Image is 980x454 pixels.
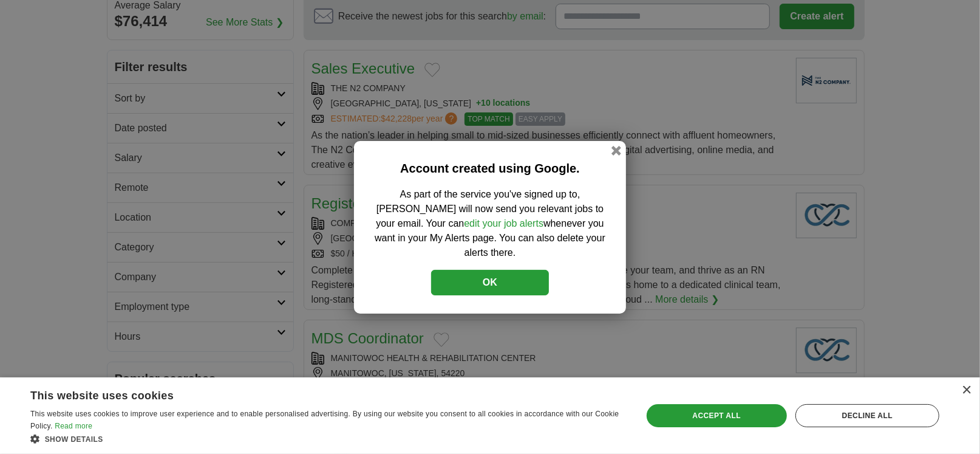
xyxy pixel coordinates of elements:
h2: Account created using Google. [372,159,608,177]
span: Show details [45,435,103,444]
span: This website uses cookies to improve user experience and to enable personalised advertising. By u... [30,410,619,430]
a: Read more, opens a new window [55,422,92,430]
button: OK [431,270,549,295]
div: This website uses cookies [30,385,594,403]
div: Accept all [647,404,787,427]
div: Show details [30,433,624,445]
div: Decline all [795,404,939,427]
p: As part of the service you've signed up to, [PERSON_NAME] will now send you relevant jobs to your... [372,187,608,260]
div: Close [962,386,971,395]
a: edit your job alerts [464,218,543,229]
